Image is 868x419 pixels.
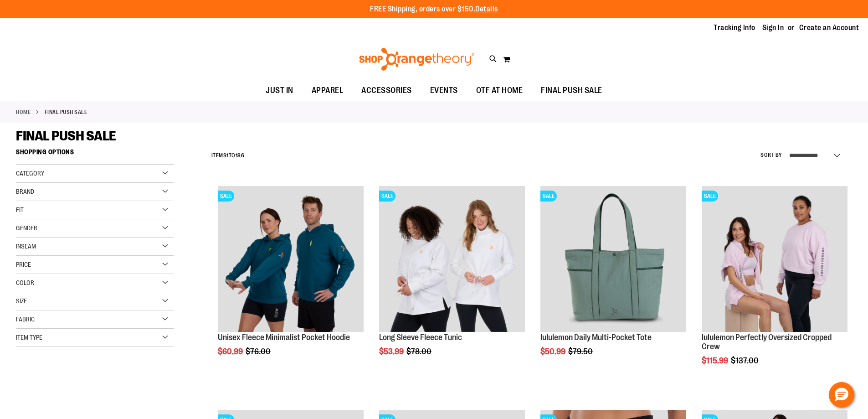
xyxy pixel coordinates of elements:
[257,80,303,101] a: JUST IN
[540,186,686,333] a: lululemon Daily Multi-Pocket ToteSALE
[379,333,462,342] a: Long Sleeve Fleece Tunic
[379,186,525,332] img: Product image for Fleece Long Sleeve
[16,188,34,195] span: Brand
[467,80,532,101] a: OTF AT HOME
[375,181,529,379] div: product
[406,347,433,356] span: $78.00
[702,186,847,333] a: lululemon Perfectly Oversized Cropped CrewSALE
[540,191,557,202] span: SALE
[218,333,350,342] a: Unisex Fleece Minimalist Pocket Hoodie
[218,186,364,332] img: Unisex Fleece Minimalist Pocket Hoodie
[430,80,458,101] span: EVENTS
[218,186,364,333] a: Unisex Fleece Minimalist Pocket HoodieSALE
[236,152,245,159] span: 186
[532,80,611,101] a: FINAL PUSH SALE
[218,347,244,356] span: $60.99
[762,23,784,33] a: Sign In
[421,80,467,101] a: EVENTS
[16,144,174,165] strong: Shopping Options
[361,80,412,101] span: ACCESSORIES
[702,191,718,202] span: SALE
[213,181,368,379] div: product
[352,80,421,101] a: ACCESSORIES
[303,80,353,101] a: APPAREL
[476,80,523,101] span: OTF AT HOME
[540,333,652,342] a: lululemon Daily Multi-Pocket Tote
[312,80,344,101] span: APPAREL
[475,5,498,13] a: Details
[218,191,234,202] span: SALE
[16,279,34,286] span: Color
[540,186,686,332] img: lululemon Daily Multi-Pocket Tote
[16,297,27,305] span: Size
[702,333,832,351] a: lululemon Perfectly Oversized Cropped Crew
[379,347,405,356] span: $53.99
[541,80,602,101] span: FINAL PUSH SALE
[16,224,37,232] span: Gender
[829,382,854,408] button: Hello, have a question? Let’s chat.
[760,151,782,159] label: Sort By
[379,191,395,202] span: SALE
[226,152,229,159] span: 1
[266,80,293,101] span: JUST IN
[16,334,42,341] span: Item Type
[358,48,476,71] img: Shop Orangetheory
[45,108,87,116] strong: FINAL PUSH SALE
[16,206,24,213] span: Fit
[702,356,729,365] span: $115.99
[16,316,35,323] span: Fabric
[568,347,594,356] span: $79.50
[536,181,691,379] div: product
[16,170,44,177] span: Category
[211,149,245,163] h2: Items to
[702,186,847,332] img: lululemon Perfectly Oversized Cropped Crew
[540,347,567,356] span: $50.99
[731,356,760,365] span: $137.00
[370,4,498,15] p: FREE Shipping, orders over $150.
[799,23,859,33] a: Create an Account
[246,347,272,356] span: $76.00
[697,181,852,388] div: product
[16,108,31,116] a: Home
[16,128,116,144] span: FINAL PUSH SALE
[16,243,36,250] span: Inseam
[714,23,755,33] a: Tracking Info
[379,186,525,333] a: Product image for Fleece Long SleeveSALE
[16,261,31,268] span: Price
